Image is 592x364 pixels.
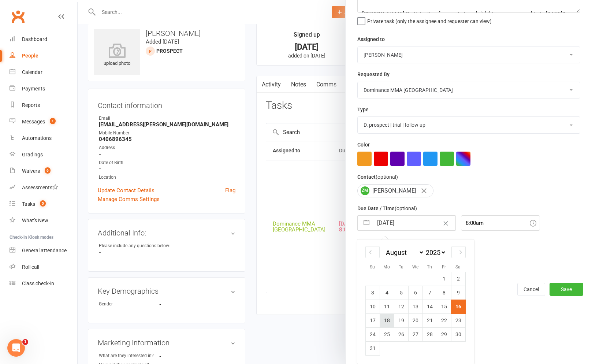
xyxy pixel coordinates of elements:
[376,174,398,180] small: (optional)
[455,264,461,270] small: Sa
[22,152,43,157] div: Gradings
[22,339,28,345] span: 1
[380,286,394,300] td: Monday, August 4, 2025
[422,300,437,313] td: Thursday, August 14, 2025
[451,327,465,341] td: Saturday, August 30, 2025
[22,135,52,141] div: Automations
[427,264,432,270] small: Th
[437,272,451,286] td: Friday, August 1, 2025
[22,69,42,75] div: Calendar
[22,36,47,42] div: Dashboard
[437,300,451,313] td: Friday, August 15, 2025
[10,242,77,259] a: General attendance kiosk mode
[408,286,422,300] td: Wednesday, August 6, 2025
[395,205,417,211] small: (optional)
[22,86,45,92] div: Payments
[9,7,27,26] a: Clubworx
[45,167,51,174] span: 6
[365,300,380,313] td: Sunday, August 10, 2025
[394,327,408,341] td: Tuesday, August 26, 2025
[10,212,77,229] a: What's New
[10,97,77,114] a: Reports
[10,259,77,275] a: Roll call
[7,339,25,357] iframe: Intercom live chat
[437,313,451,327] td: Friday, August 22, 2025
[22,168,40,174] div: Waivers
[451,300,465,313] td: Selected. Saturday, August 16, 2025
[365,327,380,341] td: Sunday, August 24, 2025
[22,218,48,223] div: What's New
[365,286,380,300] td: Sunday, August 3, 2025
[10,146,77,163] a: Gradings
[451,313,465,327] td: Saturday, August 23, 2025
[451,272,465,286] td: Saturday, August 2, 2025
[22,102,40,108] div: Reports
[394,300,408,313] td: Tuesday, August 12, 2025
[357,173,398,181] label: Contact
[357,239,474,364] div: Calendar
[10,163,77,179] a: Waivers 6
[422,313,437,327] td: Thursday, August 21, 2025
[365,313,380,327] td: Sunday, August 17, 2025
[380,300,394,313] td: Monday, August 11, 2025
[22,53,38,59] div: People
[10,64,77,81] a: Calendar
[365,341,380,355] td: Sunday, August 31, 2025
[10,114,77,130] a: Messages 1
[437,286,451,300] td: Friday, August 8, 2025
[380,327,394,341] td: Monday, August 25, 2025
[357,141,370,149] label: Color
[408,313,422,327] td: Wednesday, August 20, 2025
[451,286,465,300] td: Saturday, August 9, 2025
[22,201,35,207] div: Tasks
[442,264,446,270] small: Fr
[357,238,400,246] label: Email preferences
[10,179,77,196] a: Assessments
[357,204,417,212] label: Due Date / Time
[10,48,77,64] a: People
[357,35,385,43] label: Assigned to
[10,196,77,212] a: Tasks 5
[10,275,77,292] a: Class kiosk mode
[422,286,437,300] td: Thursday, August 7, 2025
[383,264,390,270] small: Mo
[412,264,418,270] small: We
[10,130,77,146] a: Automations
[408,300,422,313] td: Wednesday, August 13, 2025
[22,281,54,286] div: Class check-in
[422,327,437,341] td: Thursday, August 28, 2025
[517,283,545,296] button: Cancel
[357,184,433,197] div: [PERSON_NAME]
[437,327,451,341] td: Friday, August 29, 2025
[50,118,56,124] span: 1
[370,264,375,270] small: Su
[408,327,422,341] td: Wednesday, August 27, 2025
[22,248,67,253] div: General attendance
[10,81,77,97] a: Payments
[451,246,466,258] div: Move forward to switch to the next month.
[22,185,58,190] div: Assessments
[380,313,394,327] td: Monday, August 18, 2025
[357,105,369,114] label: Type
[399,264,403,270] small: Tu
[22,264,39,270] div: Roll call
[365,246,380,258] div: Move backward to switch to the previous month.
[550,283,583,296] button: Save
[357,70,390,78] label: Requested By
[394,286,408,300] td: Tuesday, August 5, 2025
[367,16,492,24] span: Private task (only the assignee and requester can view)
[10,31,77,48] a: Dashboard
[22,119,45,125] div: Messages
[361,186,369,195] span: Zm
[394,313,408,327] td: Tuesday, August 19, 2025
[40,200,46,207] span: 5
[439,216,452,230] button: Clear Date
